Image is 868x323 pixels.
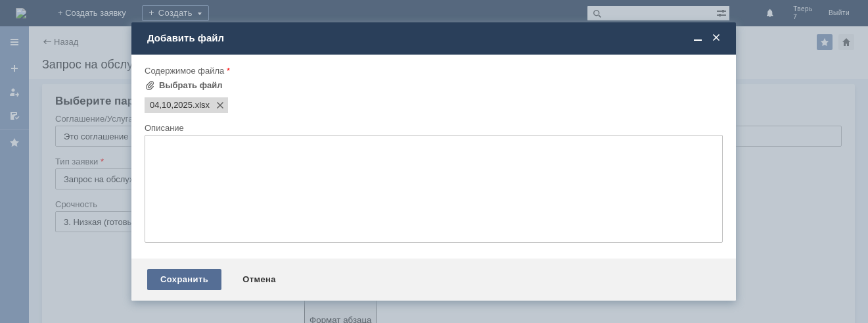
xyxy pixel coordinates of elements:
[5,5,192,26] div: Добрый вкчер! Прошу удалить отложенные чеки
[145,124,720,132] div: Описание
[710,32,723,44] span: Закрыть
[145,66,720,75] div: Содержимое файла
[159,80,223,91] div: Выбрать файл
[147,32,723,44] div: Добавить файл
[691,32,704,44] span: Свернуть (Ctrl + M)
[150,100,193,111] span: 04,10,2025.xlsx
[193,100,210,111] span: 04,10,2025.xlsx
